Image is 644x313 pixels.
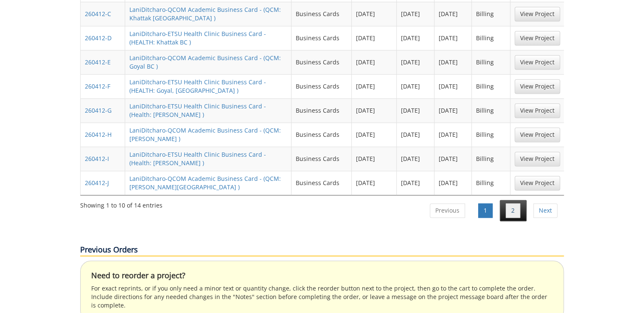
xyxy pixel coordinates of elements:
a: LaniDitcharo-ETSU Health Clinic Business Card - (HEALTH: Goyal, [GEOGRAPHIC_DATA] ) [129,78,266,94]
a: View Project [515,176,560,190]
a: 260412-G [85,106,112,114]
a: LaniDitcharo-QCOM Academic Business Card - (QCM: Goyal BC ) [129,54,281,70]
td: Billing [472,122,510,147]
td: [DATE] [352,26,397,50]
td: Business Cards [291,74,352,98]
a: 2 [506,203,520,218]
a: View Project [515,79,560,94]
td: [DATE] [397,26,434,50]
td: Billing [472,98,510,122]
a: 260412-I [85,155,109,163]
a: LaniDitcharo-ETSU Health Clinic Business Card - (Health: [PERSON_NAME] ) [129,102,266,119]
td: [DATE] [397,50,434,74]
a: Next [533,203,557,218]
td: [DATE] [352,2,397,26]
td: [DATE] [397,2,434,26]
td: Business Cards [291,122,352,147]
a: 260412-H [85,130,112,138]
h4: Need to reorder a project? [91,271,553,280]
td: Billing [472,2,510,26]
a: LaniDitcharo-ETSU Health Clinic Business Card - (HEALTH: Khattak BC ) [129,30,266,46]
td: [DATE] [434,2,472,26]
td: [DATE] [434,50,472,74]
td: Business Cards [291,98,352,122]
td: [DATE] [397,98,434,122]
td: Billing [472,147,510,171]
td: [DATE] [434,147,472,171]
a: LaniDitcharo-QCOM Academic Business Card - (QCM: [PERSON_NAME][GEOGRAPHIC_DATA] ) [129,175,281,191]
a: View Project [515,7,560,21]
td: [DATE] [397,171,434,195]
td: Business Cards [291,2,352,26]
td: [DATE] [397,122,434,147]
a: LaniDitcharo-QCOM Academic Business Card - (QCM: [PERSON_NAME] ) [129,126,281,143]
td: [DATE] [434,74,472,98]
a: View Project [515,55,560,69]
td: [DATE] [397,147,434,171]
a: Previous [430,203,465,218]
td: Business Cards [291,50,352,74]
td: Business Cards [291,171,352,195]
a: 260412-F [85,82,110,90]
td: [DATE] [434,171,472,195]
td: [DATE] [352,74,397,98]
td: [DATE] [352,50,397,74]
td: [DATE] [352,147,397,171]
p: For exact reprints, or if you only need a minor text or quantity change, click the reorder button... [91,284,553,310]
div: Showing 1 to 10 of 14 entries [80,198,162,210]
td: Billing [472,50,510,74]
a: LaniDitcharo-QCOM Academic Business Card - (QCM: Khattak [GEOGRAPHIC_DATA] ) [129,6,281,22]
p: Previous Orders [80,244,564,256]
a: 1 [478,203,493,218]
td: Billing [472,26,510,50]
td: [DATE] [352,122,397,147]
td: [DATE] [352,171,397,195]
a: View Project [515,103,560,118]
td: Business Cards [291,26,352,50]
td: Billing [472,74,510,98]
td: Business Cards [291,147,352,171]
td: Billing [472,171,510,195]
td: [DATE] [352,98,397,122]
td: [DATE] [434,122,472,147]
a: LaniDitcharo-ETSU Health Clinic Business Card - (Health: [PERSON_NAME] ) [129,150,266,167]
td: [DATE] [397,74,434,98]
a: 260412-C [85,10,111,18]
a: View Project [515,31,560,45]
a: View Project [515,152,560,166]
a: 260412-E [85,58,111,66]
td: [DATE] [434,26,472,50]
a: 260412-D [85,34,112,42]
a: View Project [515,127,560,142]
td: [DATE] [434,98,472,122]
a: 260412-J [85,179,109,187]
